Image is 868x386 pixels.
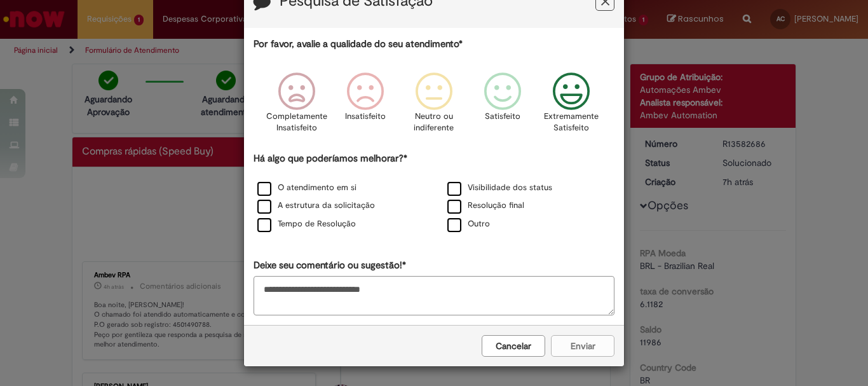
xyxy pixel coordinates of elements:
label: Resolução final [447,200,524,212]
p: Completamente Insatisfeito [266,111,327,134]
label: Deixe seu comentário ou sugestão!* [254,259,406,272]
label: Por favor, avalie a qualidade do seu atendimento* [254,38,463,51]
label: Visibilidade dos status [447,182,552,194]
div: Extremamente Satisfeito [539,63,604,150]
label: A estrutura da solicitação [257,200,375,212]
p: Extremamente Satisfeito [544,111,599,134]
div: Completamente Insatisfeito [264,63,329,150]
div: Satisfeito [470,63,535,150]
div: Insatisfeito [333,63,398,150]
div: Há algo que poderíamos melhorar?* [254,152,614,234]
button: Cancelar [482,335,545,357]
div: Neutro ou indiferente [402,63,466,150]
p: Insatisfeito [345,111,386,123]
label: O atendimento em si [257,182,356,194]
label: Tempo de Resolução [257,218,356,230]
p: Neutro ou indiferente [411,111,457,134]
p: Satisfeito [485,111,520,123]
label: Outro [447,218,490,230]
